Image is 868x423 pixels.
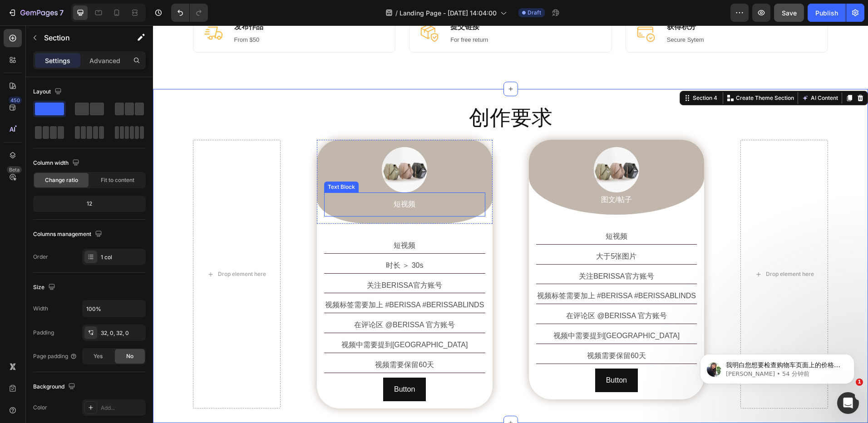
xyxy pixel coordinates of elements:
[399,8,497,18] span: Landing Page - [DATE] 14:04:00
[172,273,331,286] p: 视频标签需要加上 #BERISSA #BERISSABLINDS
[613,245,661,252] div: Drop element here
[4,4,68,22] button: 7
[241,358,262,371] p: Button
[33,329,54,337] div: Padding
[774,4,804,22] button: Save
[33,228,104,241] div: Columns management
[441,122,486,167] img: image_demo.jpg
[172,172,331,186] p: 短视频
[89,56,120,65] p: Advanced
[686,335,868,398] iframe: Intercom notifications 消息
[383,263,544,279] div: Rich Text Editor. Editing area: main
[383,244,544,259] div: Rich Text Editor. Editing area: main
[384,245,543,258] p: 关注BERISSA官方账号
[101,253,143,261] div: 1 col
[384,168,543,181] p: 图文/帖子
[383,303,544,319] div: Rich Text Editor. Editing area: main
[81,10,110,19] p: From $50
[172,313,331,326] p: 视频中需要提到[GEOGRAPHIC_DATA]
[583,69,641,77] p: Create Theme Section
[384,264,543,277] p: 视频标签需要加上 #BERISSA #BERISSABLINDS
[33,305,48,313] div: Width
[126,352,133,360] span: No
[45,56,70,65] p: Settings
[40,78,676,107] h2: 创作要求
[44,32,118,43] p: Section
[35,197,144,210] div: 12
[384,304,543,317] p: 视频中需要提到[GEOGRAPHIC_DATA]
[383,323,544,339] div: Rich Text Editor. Editing area: main
[297,10,335,19] p: For free return
[33,403,47,412] div: Color
[538,69,566,77] div: Section 4
[442,343,485,367] button: <p>Button</p>
[9,97,22,104] div: 450
[153,25,868,423] iframe: Design area
[101,329,143,337] div: 32, 0, 32, 0
[83,300,145,317] input: Auto
[837,392,859,414] iframe: Intercom live chat
[173,157,204,166] div: Text Block
[230,352,273,376] button: <p>Button</p>
[65,245,113,252] div: Drop element here
[171,4,208,22] div: Undo/Redo
[101,176,134,184] span: Fit to content
[172,234,331,247] p: 时长 ＞ 30s
[45,176,78,184] span: Change ratio
[384,284,543,297] p: 在评论区 @BERISSA 官方账号
[229,122,274,167] img: image_demo.jpg
[7,166,22,173] div: Beta
[647,67,687,78] button: AI Content
[33,253,48,261] div: Order
[172,214,331,227] p: 短视频
[172,333,331,346] p: 视频需要保留60天
[383,167,544,182] div: Rich Text Editor. Editing area: main
[59,7,64,18] p: 7
[94,352,103,360] span: Yes
[172,254,331,267] p: 关注BERISSA官方账号
[33,157,81,169] div: Column width
[808,4,846,22] button: Publish
[33,86,64,98] div: Layout
[383,283,544,299] div: Rich Text Editor. Editing area: main
[384,205,543,218] p: 短视频
[101,404,143,412] div: Add...
[528,9,541,17] span: Draft
[383,204,544,219] div: Rich Text Editor. Editing area: main
[33,381,77,393] div: Background
[33,281,57,294] div: Size
[514,10,551,19] p: Secure Sytem
[383,224,544,239] div: Rich Text Editor. Editing area: main
[384,324,543,337] p: 视频需要保留60天
[395,8,398,18] span: /
[172,293,331,306] p: 在评论区 @BERISSA 官方账号
[33,352,77,360] div: Page padding
[384,225,543,238] p: 大于5张图片
[453,349,474,362] p: Button
[815,8,838,18] div: Publish
[782,9,797,17] span: Save
[856,379,863,386] span: 1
